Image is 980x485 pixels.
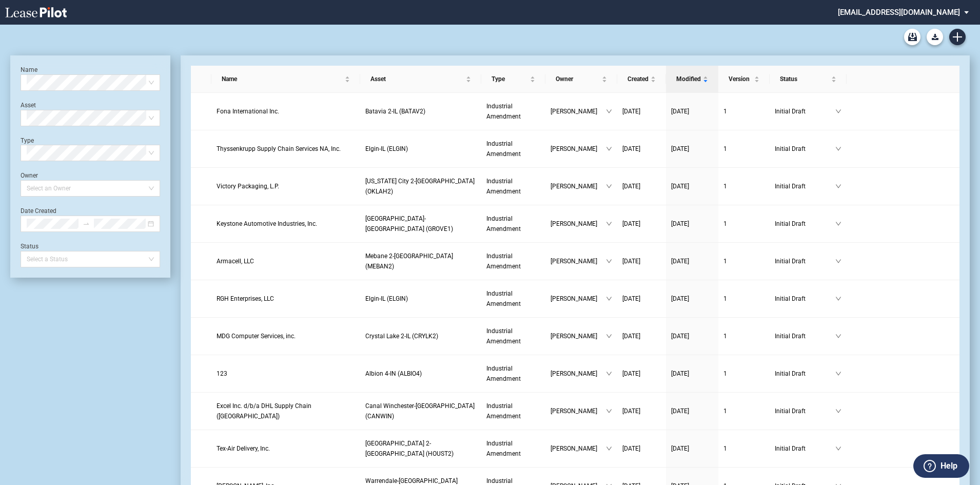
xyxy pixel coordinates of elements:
[927,29,943,45] button: Download Blank Form
[723,443,765,454] a: 1
[217,445,270,452] span: Tex-Air Delivery, Inc.
[365,438,476,459] a: [GEOGRAPHIC_DATA] 2-[GEOGRAPHIC_DATA] (HOUST2)
[622,406,661,416] a: [DATE]
[217,258,254,265] span: Armacell, LLC
[671,333,689,340] span: [DATE]
[671,108,689,115] span: [DATE]
[365,333,438,340] span: Crystal Lake 2-IL (CRYLK2)
[723,256,765,266] a: 1
[217,220,317,227] span: Keystone Automotive Industries, Inc.
[606,183,612,189] span: down
[622,445,640,452] span: [DATE]
[723,258,727,265] span: 1
[217,443,356,454] a: Tex-Air Delivery, Inc.
[21,172,38,179] label: Owner
[622,370,640,377] span: [DATE]
[671,406,713,416] a: [DATE]
[486,178,521,195] span: Industrial Amendment
[606,296,612,302] span: down
[365,402,475,420] span: Canal Winchester-OH (CANWIN)
[486,327,521,345] span: Industrial Amendment
[622,183,640,190] span: [DATE]
[551,219,606,229] span: [PERSON_NAME]
[486,253,521,270] span: Industrial Amendment
[622,106,661,117] a: [DATE]
[671,220,689,227] span: [DATE]
[360,66,481,93] th: Asset
[671,183,689,190] span: [DATE]
[622,331,661,341] a: [DATE]
[723,331,765,341] a: 1
[365,370,422,377] span: Albion 4-IN (ALBIO4)
[486,401,540,421] a: Industrial Amendment
[723,370,727,377] span: 1
[671,294,713,304] a: [DATE]
[217,108,279,115] span: Fona International Inc.
[723,144,765,154] a: 1
[775,219,835,229] span: Initial Draft
[622,256,661,266] a: [DATE]
[671,256,713,266] a: [DATE]
[486,363,540,384] a: Industrial Amendment
[723,145,727,152] span: 1
[365,295,408,302] span: Elgin-IL (ELGIN)
[671,331,713,341] a: [DATE]
[83,220,90,227] span: to
[723,106,765,117] a: 1
[622,219,661,229] a: [DATE]
[835,146,841,152] span: down
[486,140,521,158] span: Industrial Amendment
[913,454,969,478] button: Help
[606,333,612,339] span: down
[622,333,640,340] span: [DATE]
[723,183,727,190] span: 1
[622,108,640,115] span: [DATE]
[217,256,356,266] a: Armacell, LLC
[365,331,476,341] a: Crystal Lake 2-IL (CRYLK2)
[365,215,453,232] span: Groveport-OH (GROVE1)
[222,74,343,84] span: Name
[551,406,606,416] span: [PERSON_NAME]
[775,294,835,304] span: Initial Draft
[217,295,274,302] span: RGH Enterprises, LLC
[723,406,765,416] a: 1
[622,294,661,304] a: [DATE]
[671,370,689,377] span: [DATE]
[486,215,521,232] span: Industrial Amendment
[211,66,361,93] th: Name
[671,443,713,454] a: [DATE]
[365,253,453,270] span: Mebane 2-NC (MEBAN2)
[217,294,356,304] a: RGH Enterprises, LLC
[551,368,606,379] span: [PERSON_NAME]
[365,144,476,154] a: Elgin-IL (ELGIN)
[723,220,727,227] span: 1
[217,331,356,341] a: MDG Computer Services, inc.
[835,108,841,114] span: down
[622,368,661,379] a: [DATE]
[217,181,356,191] a: Victory Packaging, L.P.
[217,145,341,152] span: Thyssenkrupp Supply Chain Services NA, Inc.
[671,295,689,302] span: [DATE]
[486,365,521,382] span: Industrial Amendment
[365,176,476,197] a: [US_STATE] City 2-[GEOGRAPHIC_DATA] (OKLAH2)
[545,66,617,93] th: Owner
[365,401,476,421] a: Canal Winchester-[GEOGRAPHIC_DATA] (CANWIN)
[835,371,841,377] span: down
[365,294,476,304] a: Elgin-IL (ELGIN)
[486,402,521,420] span: Industrial Amendment
[622,258,640,265] span: [DATE]
[606,108,612,114] span: down
[723,108,727,115] span: 1
[492,74,528,84] span: Type
[671,145,689,152] span: [DATE]
[217,368,356,379] a: 123
[622,408,640,415] span: [DATE]
[775,106,835,117] span: Initial Draft
[365,106,476,117] a: Batavia 2-IL (BATAV2)
[606,371,612,377] span: down
[21,207,56,215] label: Date Created
[723,445,727,452] span: 1
[606,258,612,264] span: down
[671,368,713,379] a: [DATE]
[486,214,540,234] a: Industrial Amendment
